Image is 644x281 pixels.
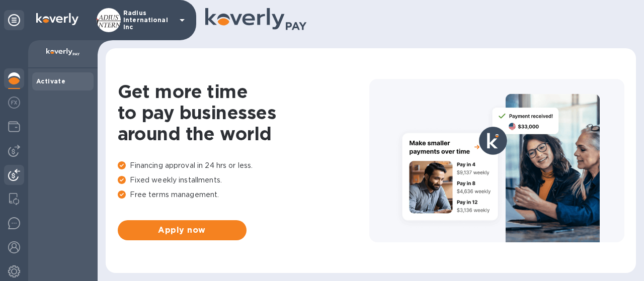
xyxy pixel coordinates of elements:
[8,97,20,109] img: Foreign exchange
[126,224,238,236] span: Apply now
[118,81,369,144] h1: Get more time to pay businesses around the world
[36,13,78,25] img: Logo
[123,10,174,31] p: Radius International Inc
[36,77,65,85] b: Activate
[118,160,369,171] p: Financing approval in 24 hrs or less.
[118,190,369,200] p: Free terms management.
[118,175,369,185] p: Fixed weekly installments.
[118,220,247,240] button: Apply now
[4,10,24,30] div: Unpin categories
[8,121,20,133] img: Wallets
